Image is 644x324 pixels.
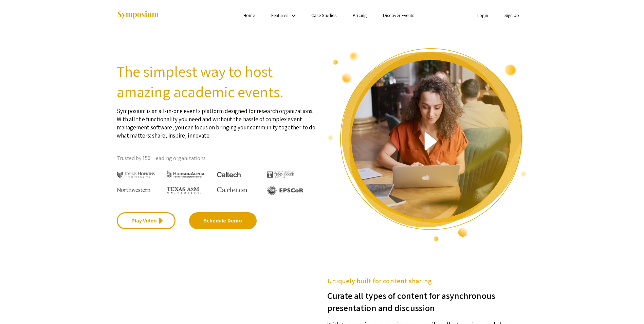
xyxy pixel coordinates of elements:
img: Carleton [217,187,247,193]
img: HudsonAlpha [167,170,205,178]
a: Case Studies [311,12,336,18]
a: Login [477,12,488,18]
a: Pricing [353,12,367,18]
p: Symposium is an all-in-one events platform designed for research organizations. With all the func... [117,102,317,140]
h2: The simplest way to host amazing academic events. [117,61,317,102]
img: Texas A&M University [167,187,201,194]
a: Home [243,12,255,18]
a: Features [271,12,288,18]
img: The University of Tennessee [267,172,294,178]
a: Discover Events [383,12,415,18]
iframe: Chat [615,293,639,319]
img: video overview of Symposium [327,48,528,242]
a: Schedule Demo [189,212,257,229]
img: Symposium by ForagerOne [117,11,159,20]
img: Johns Hopkins University [117,172,155,178]
h3: Curate all types of content for asynchronous presentation and discussion [327,286,528,314]
img: Northwestern [117,187,151,192]
h5: Uniquely built for content sharing [327,276,528,286]
p: Trusted by 150+ leading organizations [117,153,317,163]
a: Sign Up [504,12,519,18]
img: Caltech [217,172,241,178]
img: EPSCOR [267,185,304,195]
mat-icon: Expand Features list [290,12,298,20]
a: Play Video [117,212,176,229]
